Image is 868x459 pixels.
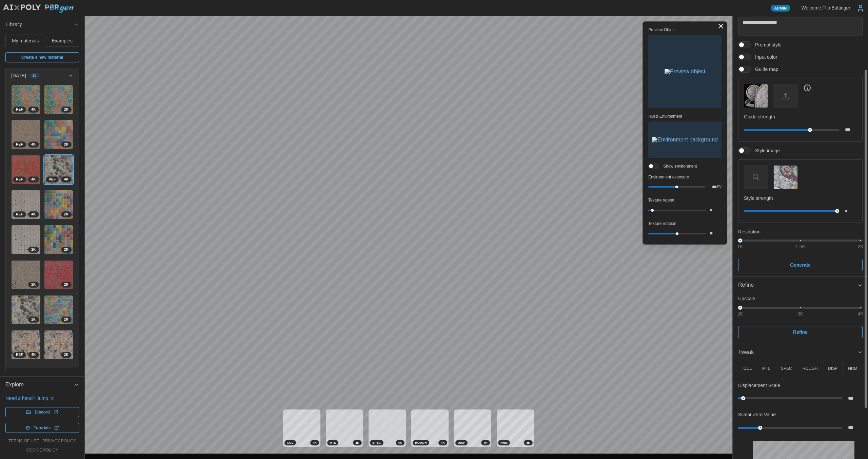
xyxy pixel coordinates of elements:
[64,352,68,358] span: 2 K
[733,277,868,293] button: Refine
[751,147,780,154] span: Style image
[733,293,868,343] div: Refine
[3,4,74,13] img: AIxPoly PBRgen
[44,85,73,114] img: fzBk2or8ZN2YL2aIBLIQ
[802,4,850,11] p: Welcome, Flip Buttinger
[738,228,863,235] p: Resolution
[44,225,73,254] img: o1T2DHQXUQuxeJIpr97p
[648,114,722,119] p: HDRI Environment
[398,440,402,445] span: 4 K
[738,295,863,302] p: Upscale
[8,438,39,444] a: terms of use
[44,330,73,359] img: GBpIk1NJT9fAsZMb5xUJ
[774,166,797,189] img: Style image
[781,366,792,371] p: SPEC
[458,440,465,445] span: DISP
[652,137,718,142] img: Environment background
[42,438,76,444] a: privacy policy
[11,190,41,219] a: DiBfKRQFA4MhisGTI7Qy4KREF
[11,295,41,325] a: 1oZYFaw3uCSVkdE8bdpd2K
[355,440,359,445] span: 4 K
[64,177,68,182] span: 4 K
[828,366,837,371] p: DISP
[717,185,722,189] p: EV
[738,326,863,338] button: Refine
[11,85,41,114] a: kCCZoXfawRS80i0TCgqz4KREF
[12,190,40,219] img: DiBfKRQFA4MhisGTI7Qy
[44,155,74,185] a: 0bBOa5ZX236Aa5dlUXc84KREF
[49,177,56,182] span: REF
[31,352,36,358] span: 4 K
[5,52,79,62] a: Create a new material
[16,177,23,182] span: REF
[16,107,23,112] span: REF
[31,177,36,182] span: 4 K
[44,260,74,290] a: yAU4fjzlUf0gzeemCQdY2K
[44,120,74,149] a: bqZLwoCdtllRdkiCNfGV2K
[526,440,530,445] span: 4 K
[44,190,74,219] a: STtQ79ZuWREpcJ1tXJpO2K
[5,377,74,393] span: Explore
[64,107,68,112] span: 2 K
[743,366,752,371] p: COL
[5,423,79,433] a: Tutorials
[44,261,73,289] img: yAU4fjzlUf0gzeemCQdY
[21,53,63,62] span: Create a new material
[733,344,868,361] button: Tweak
[16,352,23,358] span: REF
[16,212,23,217] span: REF
[648,35,722,108] button: Preview object
[31,317,36,322] span: 2 K
[34,423,51,433] span: Tutorials
[6,83,79,367] div: [DATE]16
[11,225,41,254] a: m51v6U5QuIxWJvxEutlo2K
[12,225,40,254] img: m51v6U5QuIxWJvxEutlo
[762,366,770,371] p: MTL
[313,440,317,445] span: 4 K
[31,212,36,217] span: 4 K
[744,195,857,202] p: Style strength
[330,440,336,445] span: MTL
[33,73,37,78] span: 16
[441,440,445,445] span: 4 K
[31,247,36,252] span: 2 K
[12,38,39,43] span: My materials
[16,142,23,147] span: REF
[44,295,74,325] a: Gt4koFjjwLkZOK4Solln2K
[64,212,68,217] span: 2 K
[648,121,722,158] button: Environment background
[744,84,768,108] button: Guide map
[5,395,79,402] p: Need a hand? Jump in:
[35,407,50,417] span: Discord
[11,120,41,149] a: oYMqvZIYH9OTTzQ5Swug4KREF
[12,330,40,359] img: ck6vXiBrxkOcKf3q9aPf
[44,155,73,184] img: 0bBOa5ZX236Aa5dlUXc8
[659,164,697,169] span: Show environment
[11,260,41,290] a: 5Eodf9kM9WzNu47dI5wr2K
[44,120,73,149] img: bqZLwoCdtllRdkiCNfGV
[64,317,68,322] span: 2 K
[44,330,74,360] a: GBpIk1NJT9fAsZMb5xUJ2K
[738,281,857,289] div: Refine
[6,68,79,83] button: [DATE]16
[52,38,73,43] span: Examples
[790,259,811,271] span: Generate
[64,142,68,147] span: 2 K
[12,261,40,289] img: 5Eodf9kM9WzNu47dI5wr
[64,247,68,252] span: 2 K
[738,382,780,389] p: Displacement Scale
[11,155,41,185] a: lYdjZvMeTp54N13J0kBZ4KREF
[26,447,58,453] a: cookie policy
[11,72,26,79] p: [DATE]
[44,85,74,114] a: fzBk2or8ZN2YL2aIBLIQ2K
[64,282,68,287] span: 2 K
[31,107,36,112] span: 4 K
[648,221,722,227] p: Texture rotation
[12,155,40,184] img: lYdjZvMeTp54N13J0kBZ
[11,330,41,360] a: ck6vXiBrxkOcKf3q9aPf4KREF
[648,27,722,33] p: Preview Object
[287,440,294,445] span: COL
[6,367,79,382] button: [DATE]2
[738,411,776,418] p: Scalar Zero Value
[803,366,818,371] p: ROUGH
